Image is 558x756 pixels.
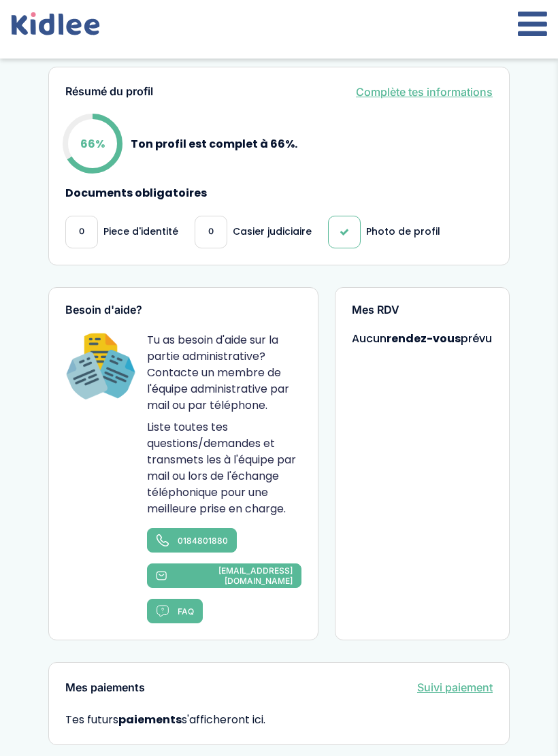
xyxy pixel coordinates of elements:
[65,682,145,694] h3: Mes paiements
[147,528,237,553] a: 0184801880
[131,135,297,152] p: Ton profil est complet à 66%.
[366,225,440,239] p: Photo de profil
[65,86,153,98] h3: Résumé du profil
[417,679,493,695] a: Suivi paiement
[178,536,228,546] span: 0184801880
[118,712,182,727] strong: paiements
[65,712,265,727] span: Tes futurs s'afficheront ici.
[352,304,493,316] h3: Mes RDV
[352,331,492,346] span: Aucun prévu
[208,225,214,239] span: 0
[147,563,301,588] a: [EMAIL_ADDRESS][DOMAIN_NAME]
[65,304,301,316] h3: Besoin d'aide?
[147,332,301,414] p: Tu as besoin d'aide sur la partie administrative? Contacte un membre de l'équipe administrative p...
[147,419,301,517] p: Liste toutes tes questions/demandes et transmets les à l'équipe par mail ou lors de l'échange tél...
[176,565,293,586] span: [EMAIL_ADDRESS][DOMAIN_NAME]
[80,135,105,152] p: 66%
[233,225,312,239] p: Casier judiciaire
[79,225,84,239] span: 0
[178,606,194,617] span: FAQ
[387,331,461,346] strong: rendez-vous
[147,599,203,623] a: FAQ
[65,187,493,199] h4: Documents obligatoires
[65,332,136,403] img: Happiness Officer
[356,84,493,100] a: Complète tes informations
[103,225,178,239] p: Piece d'identité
